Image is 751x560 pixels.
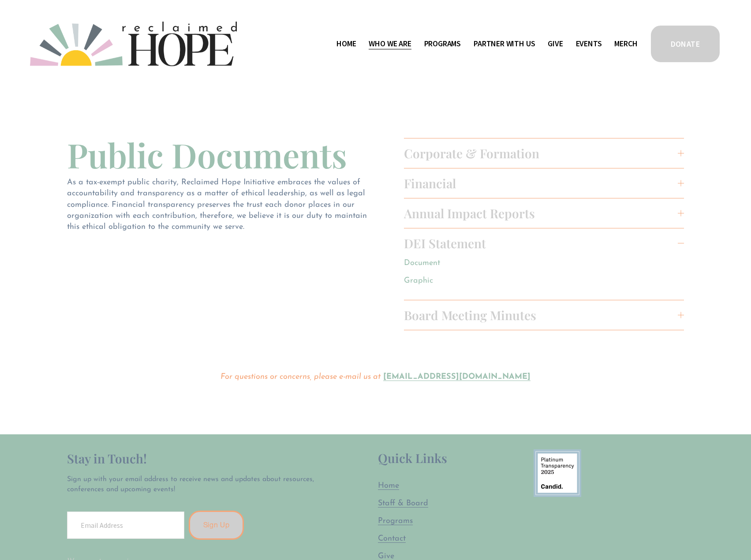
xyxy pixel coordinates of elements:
[650,24,721,63] a: DONATE
[404,300,684,330] button: Board Meeting Minutes
[404,168,684,198] button: Financial
[474,37,535,50] span: Partner With Us
[424,37,461,51] a: folder dropdown
[424,37,461,50] span: Programs
[336,37,356,51] a: Home
[67,511,184,539] input: Email Address
[404,175,678,191] span: Financial
[548,37,563,51] a: Give
[614,37,637,51] a: Merch
[67,132,347,177] span: Public Documents
[404,307,678,323] span: Board Meeting Minutes
[474,37,535,51] a: folder dropdown
[67,474,321,494] p: Sign up with your email address to receive news and updates about resources, conferences and upco...
[378,450,447,466] span: Quick Links
[369,37,411,51] a: folder dropdown
[576,37,602,51] a: Events
[404,259,440,267] a: Document
[378,517,413,525] span: Programs
[378,516,413,527] a: Programs
[189,511,244,540] button: Sign Up
[404,277,433,285] a: Graphic
[378,498,428,509] a: Staff & Board
[378,500,428,508] span: Staff & Board
[404,198,684,228] button: Annual Impact Reports
[67,449,321,468] h2: Stay in Touch!
[404,145,678,161] span: Corporate & Formation
[404,205,678,221] span: Annual Impact Reports
[30,22,237,66] img: Reclaimed Hope Initiative
[378,534,406,545] a: Contact
[383,373,531,381] a: [EMAIL_ADDRESS][DOMAIN_NAME]
[67,179,370,231] span: As a tax-exempt public charity, Reclaimed Hope Initiative embraces the values of accountability a...
[404,235,678,251] span: DEI Statement
[203,521,230,529] span: Sign Up
[220,373,381,381] em: For questions or concerns, please e-mail us at
[369,37,411,50] span: Who We Are
[534,449,581,497] img: 9878580
[404,228,684,258] button: DEI Statement
[378,481,399,492] a: Home
[378,535,406,543] span: Contact
[404,258,684,300] div: DEI Statement
[404,138,684,168] button: Corporate & Formation
[378,482,399,490] span: Home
